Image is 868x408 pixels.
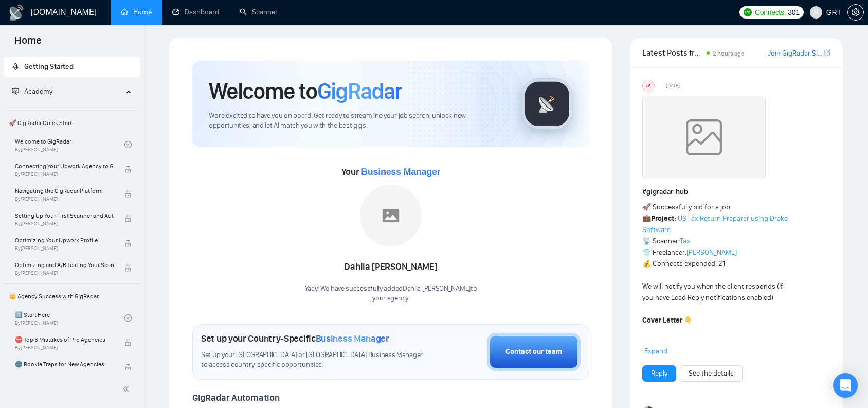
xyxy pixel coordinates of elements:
span: export [824,48,830,57]
span: Home [6,33,50,55]
button: Contact our team [487,333,581,371]
span: ⛔ Top 3 Mistakes of Pro Agencies [15,334,114,345]
a: Join GigRadar Slack Community [768,48,822,59]
div: Yaay! We have successfully added Dahlia [PERSON_NAME] to [305,284,477,304]
span: double-left [122,384,133,394]
span: lock [124,240,132,247]
strong: Project: [651,214,676,223]
span: Setting Up Your First Scanner and Auto-Bidder [15,210,114,221]
span: Getting Started [24,62,74,71]
span: check-circle [124,141,132,148]
a: dashboardDashboard [172,8,219,16]
span: We're excited to have you on board. Get ready to streamline your job search, unlock new opportuni... [209,111,505,131]
span: 2 hours ago [713,50,745,57]
span: Optimizing and A/B Testing Your Scanner for Better Results [15,260,114,270]
span: Connecting Your Upwork Agency to GigRadar [15,161,114,171]
a: Welcome to GigRadarBy[PERSON_NAME] [15,133,124,156]
li: Getting Started [4,57,140,77]
span: lock [124,190,132,198]
a: searchScanner [240,8,278,16]
a: Reply [651,368,667,379]
span: [DATE] [666,81,680,91]
h1: # gigradar-hub [642,186,830,198]
span: By [PERSON_NAME] [15,221,114,227]
span: lock [124,364,132,371]
img: gigradar-logo.png [521,78,573,130]
span: 🌚 Rookie Traps for New Agencies [15,359,114,369]
span: Expand [644,347,667,356]
span: Academy [12,87,52,96]
span: Academy [24,87,52,96]
a: homeHome [121,8,152,16]
span: lock [124,339,132,346]
span: By [PERSON_NAME] [15,345,114,351]
span: Navigating the GigRadar Platform [15,186,114,196]
span: GigRadar [317,77,402,105]
div: Contact our team [505,346,562,358]
span: GigRadar Automation [192,392,279,403]
img: placeholder.png [360,185,422,246]
a: [PERSON_NAME] [686,248,737,257]
span: 301 [788,7,799,18]
span: Optimizing Your Upwork Profile [15,235,114,245]
span: By [PERSON_NAME] [15,245,114,252]
a: See the details [689,368,734,379]
img: upwork-logo.png [744,8,752,16]
a: US Tax Return Preparer using Drake Software [642,214,788,234]
span: By [PERSON_NAME] [15,171,114,178]
button: Reply [642,365,676,382]
div: Dahlia [PERSON_NAME] [305,258,477,276]
a: export [824,48,830,58]
span: 👑 Agency Success with GigRadar [5,286,139,307]
span: By [PERSON_NAME] [15,270,114,276]
p: your agency . [305,294,477,304]
h1: Welcome to [209,77,402,105]
button: See the details [680,365,743,382]
span: Business Manager [316,333,389,344]
span: Set up your [GEOGRAPHIC_DATA] or [GEOGRAPHIC_DATA] Business Manager to access country-specific op... [201,350,429,370]
span: setting [848,8,863,16]
h1: Set up your Country-Specific [201,333,389,344]
a: 1️⃣ Start HereBy[PERSON_NAME] [15,307,124,329]
span: By [PERSON_NAME] [15,369,114,376]
span: Connects: [755,7,786,18]
span: By [PERSON_NAME] [15,196,114,202]
div: US [643,80,654,92]
span: Your [341,166,441,178]
span: user [812,9,820,16]
span: Business Manager [361,167,440,177]
span: 🚀 GigRadar Quick Start [5,113,139,133]
span: Latest Posts from the GigRadar Community [642,46,703,59]
span: lock [124,264,132,272]
span: check-circle [124,314,132,322]
span: rocket [12,63,19,70]
div: Open Intercom Messenger [833,373,858,398]
span: fund-projection-screen [12,87,19,95]
img: logo [8,5,25,21]
a: Tax [680,237,690,245]
img: weqQh+iSagEgQAAAABJRU5ErkJggg== [642,96,766,179]
a: setting [847,8,864,16]
span: lock [124,166,132,173]
strong: Cover Letter 👇 [642,316,693,325]
button: setting [847,4,864,21]
span: lock [124,215,132,222]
